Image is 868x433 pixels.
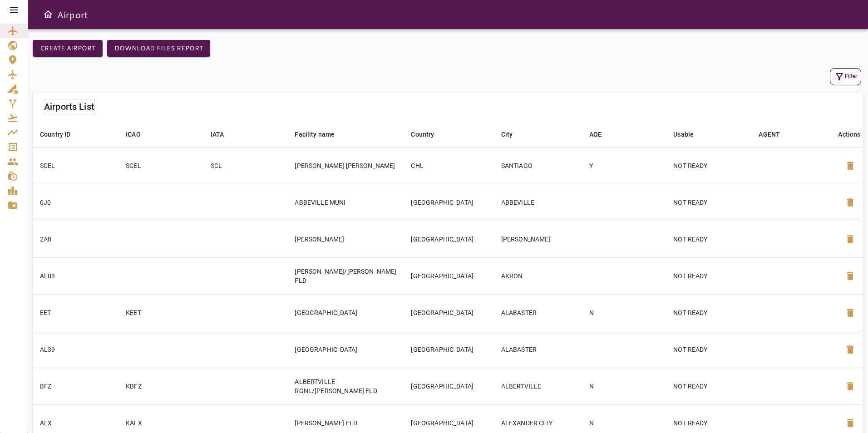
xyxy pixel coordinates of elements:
[673,235,744,244] p: NOT READY
[287,368,404,404] td: ALBERTVILLE RGNL/[PERSON_NAME] FLD
[845,160,856,171] span: delete
[33,257,118,294] td: AL03
[673,129,705,140] span: Usable
[494,257,582,294] td: AKRON
[33,184,118,221] td: 0J0
[673,271,744,280] p: NOT READY
[287,184,404,221] td: ABBEVILLE MUNI
[287,147,404,184] td: [PERSON_NAME] [PERSON_NAME]
[411,129,434,140] div: Country
[404,184,493,221] td: [GEOGRAPHIC_DATA]
[582,368,666,404] td: N
[589,129,602,140] div: AOE
[845,381,856,392] span: delete
[673,418,744,428] p: NOT READY
[845,307,856,318] span: delete
[211,129,224,140] div: IATA
[839,375,861,397] button: Delete Airport
[839,265,861,287] button: Delete Airport
[673,382,744,391] p: NOT READY
[830,68,861,85] button: Filter
[839,228,861,250] button: Delete Airport
[845,344,856,355] span: delete
[33,147,118,184] td: SCEL
[673,129,694,140] div: Usable
[839,339,861,360] button: Delete Airport
[673,161,744,170] p: NOT READY
[673,198,744,207] p: NOT READY
[673,345,744,354] p: NOT READY
[404,294,493,331] td: [GEOGRAPHIC_DATA]
[759,129,792,140] span: AGENT
[126,129,153,140] span: ICAO
[33,331,118,368] td: AL39
[582,294,666,331] td: N
[57,7,88,22] h6: Airport
[118,147,203,184] td: SCEL
[33,294,118,331] td: EET
[582,147,666,184] td: Y
[287,257,404,294] td: [PERSON_NAME]/[PERSON_NAME] FLD
[39,5,57,24] button: Open drawer
[287,331,404,368] td: [GEOGRAPHIC_DATA]
[404,221,493,257] td: [GEOGRAPHIC_DATA]
[845,418,856,428] span: delete
[759,129,780,140] div: AGENT
[404,257,493,294] td: [GEOGRAPHIC_DATA]
[845,271,856,281] span: delete
[118,294,203,331] td: KEET
[845,197,856,208] span: delete
[494,368,582,404] td: ALBERTVILLE
[126,129,141,140] div: ICAO
[494,294,582,331] td: ALABASTER
[44,99,94,114] h6: Airports List
[494,331,582,368] td: ALABASTER
[404,368,493,404] td: [GEOGRAPHIC_DATA]
[845,234,856,245] span: delete
[40,129,83,140] span: Country ID
[107,40,210,57] button: Download Files Report
[287,294,404,331] td: [GEOGRAPHIC_DATA]
[404,331,493,368] td: [GEOGRAPHIC_DATA]
[589,129,613,140] span: AOE
[501,129,513,140] div: City
[839,192,861,213] button: Delete Airport
[33,40,103,57] button: Create airport
[287,221,404,257] td: [PERSON_NAME]
[839,155,861,177] button: Delete Airport
[211,129,236,140] span: IATA
[501,129,525,140] span: City
[494,221,582,257] td: [PERSON_NAME]
[33,368,118,404] td: BFZ
[673,308,744,317] p: NOT READY
[118,368,203,404] td: KBFZ
[404,147,493,184] td: CHL
[411,129,446,140] span: Country
[295,129,335,140] div: Facility name
[839,302,861,324] button: Delete Airport
[40,129,71,140] div: Country ID
[494,147,582,184] td: SANTIAGO
[494,184,582,221] td: ABBEVILLE
[33,221,118,257] td: 2A8
[203,147,288,184] td: SCL
[295,129,346,140] span: Facility name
